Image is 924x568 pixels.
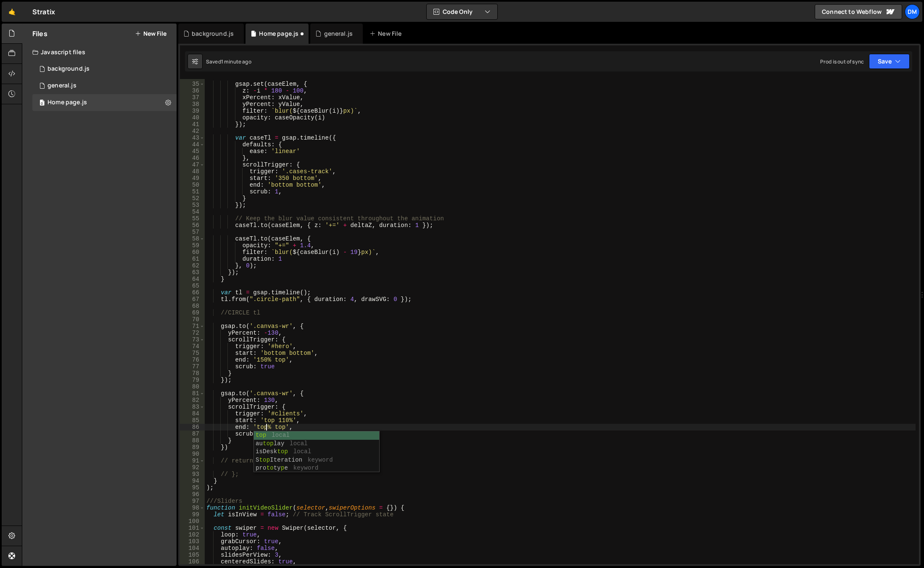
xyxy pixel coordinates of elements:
[48,82,77,90] div: general.js
[180,168,205,175] div: 48
[180,545,205,552] div: 104
[820,58,864,65] div: Prod is out of sync
[180,424,205,431] div: 86
[180,390,205,397] div: 81
[180,128,205,135] div: 42
[180,471,205,478] div: 93
[2,2,22,22] a: 🤙
[180,518,205,525] div: 100
[180,235,205,242] div: 58
[180,155,205,161] div: 46
[180,101,205,108] div: 38
[427,4,497,19] button: Code Only
[32,29,48,38] h2: Files
[180,229,205,235] div: 57
[180,269,205,276] div: 63
[180,464,205,471] div: 92
[32,77,177,94] div: 16575/45802.js
[180,370,205,377] div: 78
[869,54,910,69] button: Save
[180,114,205,121] div: 40
[180,262,205,269] div: 62
[180,215,205,222] div: 55
[180,222,205,229] div: 56
[180,484,205,491] div: 95
[180,135,205,141] div: 43
[180,531,205,538] div: 102
[180,94,205,101] div: 37
[180,188,205,195] div: 51
[180,276,205,283] div: 64
[180,431,205,437] div: 87
[180,195,205,202] div: 52
[259,29,298,38] div: Home page.js
[180,289,205,296] div: 66
[180,309,205,316] div: 69
[180,108,205,114] div: 39
[32,7,55,17] div: Stratix
[180,330,205,336] div: 72
[180,404,205,410] div: 83
[180,242,205,249] div: 59
[22,44,177,61] div: Javascript files
[180,417,205,424] div: 85
[180,444,205,451] div: 89
[32,61,177,77] div: 16575/45066.js
[40,100,45,107] span: 0
[180,511,205,518] div: 99
[180,498,205,505] div: 97
[180,209,205,215] div: 54
[180,552,205,558] div: 105
[180,202,205,209] div: 53
[180,397,205,404] div: 82
[180,558,205,565] div: 106
[905,4,920,19] a: Dm
[324,29,353,38] div: general.js
[206,58,251,65] div: Saved
[180,377,205,383] div: 79
[48,99,87,106] div: Home page.js
[180,323,205,330] div: 71
[180,175,205,182] div: 49
[180,121,205,128] div: 41
[180,357,205,363] div: 76
[180,538,205,545] div: 103
[180,283,205,289] div: 65
[135,30,166,37] button: New File
[180,478,205,484] div: 94
[180,303,205,309] div: 68
[180,87,205,94] div: 36
[180,182,205,188] div: 50
[180,491,205,498] div: 96
[180,141,205,148] div: 44
[180,410,205,417] div: 84
[180,316,205,323] div: 70
[192,29,234,38] div: background.js
[180,505,205,511] div: 98
[370,29,405,38] div: New File
[180,336,205,343] div: 73
[32,94,177,111] div: 16575/45977.js
[180,81,205,87] div: 35
[180,363,205,370] div: 77
[180,383,205,390] div: 80
[180,161,205,168] div: 47
[180,148,205,155] div: 45
[48,65,90,73] div: background.js
[180,437,205,444] div: 88
[180,296,205,303] div: 67
[180,451,205,457] div: 90
[180,249,205,256] div: 60
[180,343,205,350] div: 74
[180,256,205,262] div: 61
[180,457,205,464] div: 91
[180,525,205,531] div: 101
[815,4,902,19] a: Connect to Webflow
[221,58,251,65] div: 1 minute ago
[180,350,205,357] div: 75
